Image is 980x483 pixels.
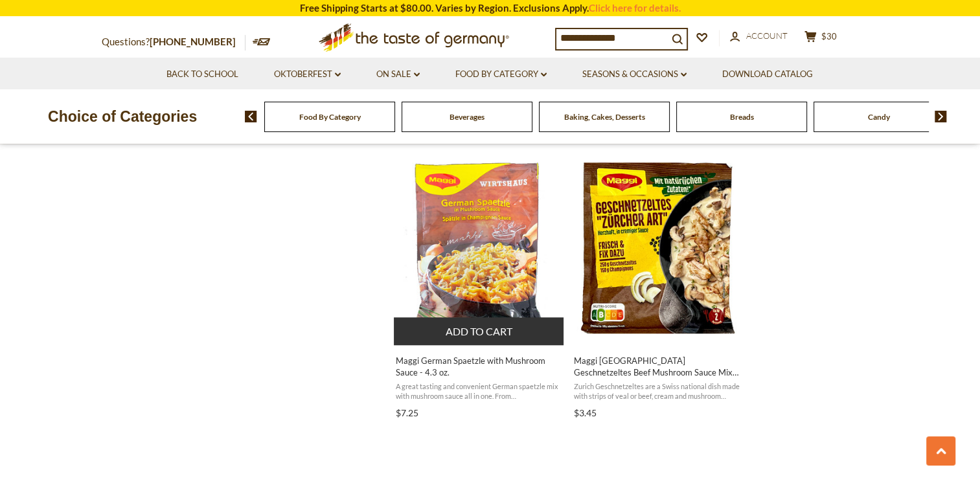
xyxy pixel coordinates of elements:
[868,112,890,122] a: Candy
[450,112,484,122] a: Beverages
[396,381,564,401] span: A great tasting and convenient German spaetzle mix with mushroom sauce all in one. From [GEOGRAPH...
[455,67,547,82] a: Food By Category
[574,407,597,418] span: $3.45
[150,36,236,47] a: [PHONE_NUMBER]
[166,67,238,82] a: Back to School
[394,163,565,334] img: Maggi German Spaetzle with Mushroom Sauce
[821,31,837,41] span: $30
[564,112,645,122] a: Baking, Cakes, Desserts
[801,30,840,47] button: $30
[394,317,564,345] button: Add to cart
[299,112,361,122] a: Food By Category
[396,407,418,418] span: $7.25
[730,29,788,43] a: Account
[730,112,754,122] a: Breads
[935,111,947,122] img: next arrow
[245,111,257,122] img: previous arrow
[396,355,564,378] span: Maggi German Spaetzle with Mushroom Sauce - 4.3 oz.
[274,67,341,82] a: Oktoberfest
[574,381,742,401] span: Zurich Geschnetzeltes are a Swiss national dish made with strips of veal or beef, cream and mushr...
[589,2,681,14] a: Click here for details.
[722,67,813,82] a: Download Catalog
[572,151,744,423] a: Maggi Zurich Geschnetzeltes Beef Mushroom Sauce Mix 3.5 oz.
[746,30,788,41] span: Account
[102,34,245,51] p: Questions?
[376,67,420,82] a: On Sale
[574,355,742,378] span: Maggi [GEOGRAPHIC_DATA] Geschnetzeltes Beef Mushroom Sauce Mix 3.5 oz.
[394,151,565,423] a: Maggi German Spaetzle with Mushroom Sauce - 4.3 oz.
[582,67,687,82] a: Seasons & Occasions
